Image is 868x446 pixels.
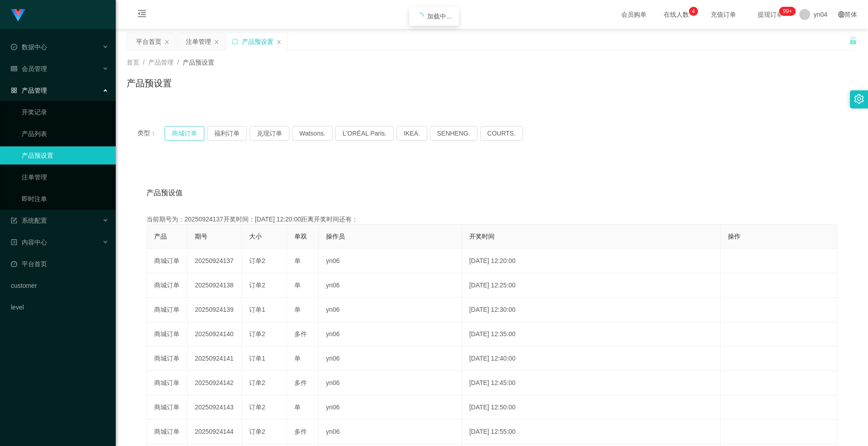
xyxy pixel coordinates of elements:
span: 期号 [195,233,208,240]
a: 注单管理 [22,168,108,186]
td: 20250924143 [188,395,242,420]
a: 图标: dashboard平台首页 [11,255,108,273]
span: / [177,59,179,66]
td: [DATE] 12:40:00 [462,347,721,371]
span: 产品管理 [11,87,47,94]
span: 产品管理 [148,59,174,66]
td: 20250924142 [188,371,242,395]
span: 在线人数 [659,11,693,18]
i: 图标: unlock [849,37,857,45]
td: 商城订单 [147,322,188,347]
i: 图标: form [11,217,17,224]
p: 4 [692,7,695,16]
a: level [11,298,108,316]
td: yn06 [319,249,462,273]
i: 图标: close [214,39,219,45]
span: 订单2 [249,379,265,386]
i: 图标: menu-fold [127,0,157,29]
i: 图标: check-circle-o [11,44,17,50]
span: 订单2 [249,330,265,338]
div: 当前期号为：20250924137开奖时间：[DATE] 12:20:00距离开奖时间还有： [146,215,837,224]
span: 单 [294,404,301,411]
span: 订单2 [249,428,265,435]
i: 图标: table [11,66,17,72]
span: 提现订单 [753,11,788,18]
sup: 4 [689,7,698,16]
span: 系统配置 [11,217,47,224]
span: 多件 [294,330,307,338]
span: 单双 [294,233,307,240]
button: COURTS. [480,126,523,141]
td: yn06 [319,371,462,395]
a: 产品预设置 [22,146,108,164]
span: 多件 [294,379,307,386]
td: 商城订单 [147,249,188,273]
td: 商城订单 [147,420,188,444]
span: 单 [294,355,301,362]
td: [DATE] 12:50:00 [462,395,721,420]
button: Watsons. [292,126,333,141]
button: 商城订单 [165,126,204,141]
span: 订单1 [249,306,265,313]
td: [DATE] 12:25:00 [462,273,721,298]
td: 20250924140 [188,322,242,347]
span: 单 [294,282,301,289]
td: 商城订单 [147,273,188,298]
a: 产品列表 [22,125,108,143]
sup: 322 [779,7,795,16]
span: 大小 [249,233,262,240]
i: 图标: sync [232,38,238,45]
button: L'ORÉAL Paris. [335,126,394,141]
a: customer [11,277,108,295]
h1: 产品预设置 [127,76,172,90]
span: 开奖时间 [469,233,495,240]
span: 操作员 [326,233,345,240]
td: 20250924141 [188,347,242,371]
span: 产品预设值 [146,188,183,198]
div: 注单管理 [186,33,211,50]
i: 图标: global [838,11,844,18]
button: 兑现订单 [250,126,289,141]
td: [DATE] 12:20:00 [462,249,721,273]
td: 20250924138 [188,273,242,298]
td: [DATE] 12:55:00 [462,420,721,444]
td: 20250924144 [188,420,242,444]
i: 图标: close [276,39,282,45]
a: 即时注单 [22,190,108,208]
span: 产品 [154,233,167,240]
a: 开奖记录 [22,103,108,121]
span: 单 [294,257,301,264]
i: 图标: profile [11,239,17,245]
img: logo.9652507e.png [11,9,25,22]
td: yn06 [319,298,462,322]
span: 加载中... [427,13,452,20]
span: 数据中心 [11,43,47,51]
span: 类型： [137,126,165,141]
td: [DATE] 12:45:00 [462,371,721,395]
span: 订单2 [249,257,265,264]
td: yn06 [319,273,462,298]
i: 图标: setting [854,94,864,104]
td: 商城订单 [147,347,188,371]
span: 操作 [728,233,741,240]
td: 20250924139 [188,298,242,322]
button: IKEA. [396,126,427,141]
div: 产品预设置 [242,33,274,50]
td: [DATE] 12:35:00 [462,322,721,347]
td: 商城订单 [147,395,188,420]
div: 平台首页 [136,33,161,50]
td: yn06 [319,395,462,420]
span: 会员管理 [11,65,47,72]
span: 多件 [294,428,307,435]
span: 首页 [127,59,139,66]
i: icon: loading [416,13,424,20]
span: 订单2 [249,404,265,411]
td: 20250924137 [188,249,242,273]
td: yn06 [319,347,462,371]
span: 内容中心 [11,239,47,246]
span: 订单1 [249,355,265,362]
i: 图标: close [164,39,170,45]
span: 产品预设置 [183,59,214,66]
i: 图标: appstore-o [11,87,17,94]
td: 商城订单 [147,298,188,322]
